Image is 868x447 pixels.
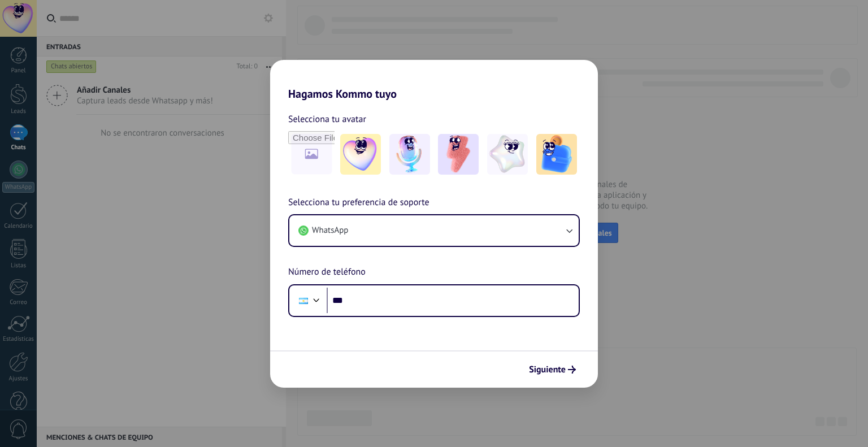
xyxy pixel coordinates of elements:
img: -4.jpeg [487,134,528,175]
img: -1.jpeg [340,134,381,175]
img: -2.jpeg [389,134,430,175]
img: -5.jpeg [536,134,577,175]
div: Argentina: + 54 [293,289,314,313]
span: Siguiente [529,366,566,374]
button: Siguiente [524,360,581,379]
img: -3.jpeg [438,134,479,175]
span: WhatsApp [312,225,348,236]
button: WhatsApp [289,215,579,246]
span: Número de teléfono [288,265,366,280]
span: Selecciona tu preferencia de soporte [288,196,429,210]
span: Selecciona tu avatar [288,112,366,127]
h2: Hagamos Kommo tuyo [270,60,598,101]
